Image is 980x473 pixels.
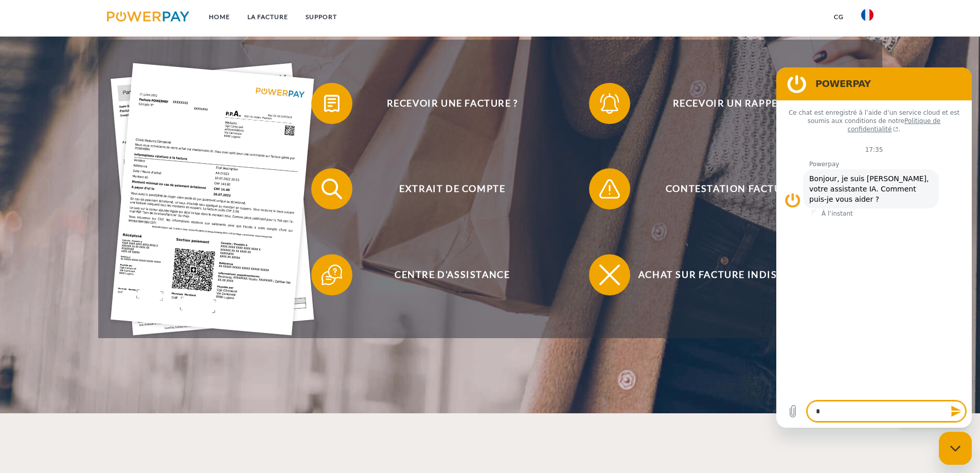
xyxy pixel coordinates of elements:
[319,262,345,288] img: qb_help.svg
[311,83,579,124] button: Recevoir une facture ?
[326,254,578,295] span: Centre d'assistance
[297,8,346,26] a: Support
[604,83,856,124] span: Recevoir un rappel?
[589,254,857,295] button: Achat sur facture indisponible
[200,8,239,26] a: Home
[825,8,852,26] a: CG
[589,168,857,209] button: Contestation Facture
[589,83,857,124] button: Recevoir un rappel?
[239,8,297,26] a: LA FACTURE
[326,83,578,124] span: Recevoir une facture ?
[311,168,579,209] button: Extrait de compte
[319,91,345,116] img: qb_bill.svg
[326,168,578,209] span: Extrait de compte
[107,11,190,22] img: logo-powerpay.svg
[319,176,345,202] img: qb_search.svg
[939,432,972,465] iframe: Bouton de lancement de la fenêtre de messagerie, conversation en cours
[597,91,622,116] img: qb_bell.svg
[776,67,972,428] iframe: Fenêtre de messagerie
[604,254,856,295] span: Achat sur facture indisponible
[604,168,856,209] span: Contestation Facture
[861,9,874,21] img: fr
[111,63,314,336] img: single_invoice_powerpay_fr.jpg
[311,254,579,295] button: Centre d'assistance
[597,176,622,202] img: qb_warning.svg
[597,262,622,288] img: qb_close.svg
